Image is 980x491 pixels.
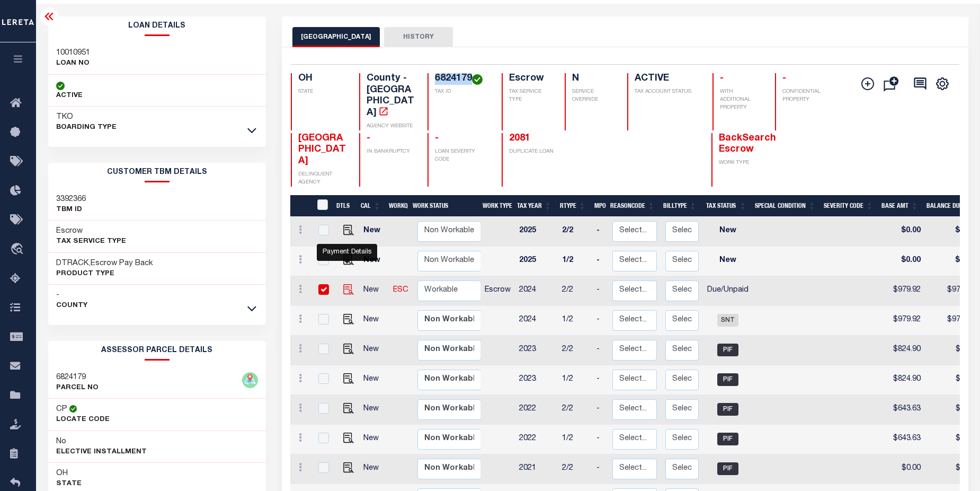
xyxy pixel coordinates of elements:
[10,243,27,257] i: travel_explore
[880,276,925,306] td: $979.92
[359,276,388,306] td: New
[515,306,558,336] td: 2024
[56,468,82,479] h3: OH
[48,341,266,361] h2: ASSESSOR PARCEL DETAILS
[659,195,701,217] th: BillType: activate to sort column ascending
[393,286,408,294] a: ESC
[703,217,753,247] td: New
[719,159,767,167] p: WORK TYPE
[515,217,558,247] td: 2025
[480,276,515,306] td: Escrow
[558,425,592,454] td: 1/2
[925,395,979,425] td: $0.00
[782,88,831,104] p: CONFIDENTIAL PROPERTY
[359,425,388,454] td: New
[556,195,590,217] th: RType: activate to sort column ascending
[558,454,592,484] td: 2/2
[720,74,724,83] span: -
[298,134,346,166] span: [GEOGRAPHIC_DATA]
[717,462,738,475] span: PIF
[880,365,925,395] td: $824.90
[558,395,592,425] td: 2/2
[880,217,925,247] td: $0.00
[717,314,738,327] span: SNT
[515,395,558,425] td: 2022
[558,217,592,247] td: 2/2
[48,163,266,182] h2: CUSTOMER TBM DETAILS
[56,236,126,247] p: Tax Service Type
[592,336,608,365] td: -
[592,276,608,306] td: -
[56,447,147,458] p: Elective Installment
[359,306,388,336] td: New
[56,372,99,383] h3: 6824179
[56,122,117,133] p: BOARDING TYPE
[515,276,558,306] td: 2024
[332,195,357,217] th: DTLS
[558,365,592,395] td: 1/2
[56,479,82,489] p: State
[925,454,979,484] td: $0.00
[56,226,126,236] h3: Escrow
[880,425,925,454] td: $643.63
[717,433,738,445] span: PIF
[367,73,415,119] h4: County - [GEOGRAPHIC_DATA]
[515,365,558,395] td: 2023
[880,336,925,365] td: $824.90
[880,306,925,336] td: $979.92
[592,425,608,454] td: -
[56,383,99,393] p: PARCEL NO
[751,195,819,217] th: Special Condition: activate to sort column ascending
[56,269,153,279] p: Product Type
[359,395,388,425] td: New
[592,395,608,425] td: -
[880,247,925,276] td: $0.00
[56,205,86,215] p: TBM ID
[558,276,592,306] td: 2/2
[435,88,489,96] p: TAX ID
[56,194,86,205] h3: 3392366
[515,425,558,454] td: 2022
[717,344,738,356] span: PIF
[56,48,90,58] h3: 10010951
[925,365,979,395] td: $0.00
[48,16,266,36] h2: Loan Details
[720,88,763,112] p: WITH ADDITIONAL PROPERTY
[819,195,877,217] th: Severity Code: activate to sort column ascending
[298,73,346,85] h4: OH
[357,195,385,217] th: CAL: activate to sort column ascending
[509,73,552,85] h4: Escrow
[635,73,700,85] h4: ACTIVE
[310,195,332,217] th: &nbsp;
[592,217,608,247] td: -
[56,258,153,269] h3: DTRACK,Escrow Pay Back
[56,301,87,311] p: County
[719,134,776,155] span: BackSearch Escrow
[592,454,608,484] td: -
[925,425,979,454] td: $0.00
[298,171,346,187] p: DELINQUENT AGENCY
[782,74,786,83] span: -
[925,247,979,276] td: $0.00
[717,403,738,416] span: PIF
[359,217,388,247] td: New
[925,306,979,336] td: $979.92
[606,195,659,217] th: ReasonCode: activate to sort column ascending
[408,195,480,217] th: Work Status
[703,247,753,276] td: New
[592,247,608,276] td: -
[509,134,530,143] a: 2081
[701,195,751,217] th: Tax Status: activate to sort column ascending
[367,122,415,130] p: AGENCY WEBSITE
[359,247,388,276] td: New
[515,247,558,276] td: 2025
[558,336,592,365] td: 2/2
[592,306,608,336] td: -
[292,27,380,47] button: [GEOGRAPHIC_DATA]
[56,91,83,101] p: ACTIVE
[590,195,606,217] th: MPO
[515,454,558,484] td: 2021
[880,454,925,484] td: $0.00
[572,73,615,85] h4: N
[367,134,370,143] span: -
